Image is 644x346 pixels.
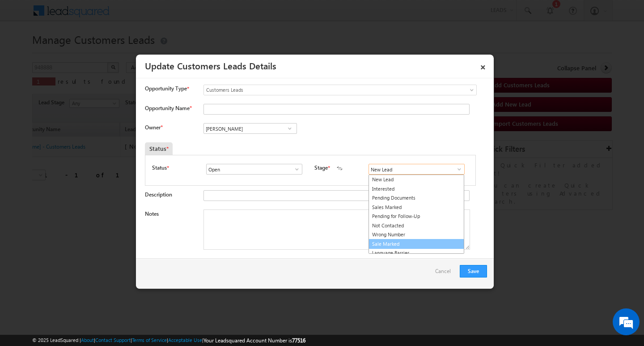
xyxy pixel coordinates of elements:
[369,203,464,212] a: Sales Marked
[369,175,464,184] a: New Lead
[451,165,462,174] a: Show All Items
[369,212,464,221] a: Pending for Follow-Up
[369,230,464,239] a: Wrong Number
[32,336,305,345] span: © 2025 LeadSquared | | | | |
[369,248,464,258] a: Language Barrier
[145,191,172,198] label: Description
[369,184,464,194] a: Interested
[314,164,328,172] label: Stage
[145,85,187,93] span: Opportunity Type
[132,337,167,343] a: Terms of Service
[95,337,131,343] a: Contact Support
[203,337,305,344] span: Your Leadsquared Account Number is
[81,337,94,343] a: About
[460,265,487,278] button: Save
[284,124,295,133] a: Show All Items
[435,265,455,282] a: Cancel
[145,59,276,72] a: Update Customers Leads Details
[145,105,191,111] label: Opportunity Name
[369,164,465,175] input: Type to Search
[369,239,464,249] a: Sale Marked
[145,210,159,217] label: Notes
[15,47,38,59] img: d_60004797649_company_0_60004797649
[12,83,163,268] textarea: Type your message and hit 'Enter'
[147,4,168,26] div: Minimize live chat window
[152,164,167,172] label: Status
[145,142,173,155] div: Status
[203,85,477,95] a: Customers Leads
[145,124,162,131] label: Owner
[369,221,464,231] a: Not Contacted
[289,165,300,174] a: Show All Items
[47,47,150,59] div: Chat with us now
[203,123,297,134] input: Type to Search
[206,164,302,175] input: Type to Search
[292,337,305,344] span: 77516
[122,276,162,288] em: Start Chat
[369,193,464,203] a: Pending Documents
[475,58,491,73] a: ×
[204,86,440,94] span: Customers Leads
[168,337,202,343] a: Acceptable Use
